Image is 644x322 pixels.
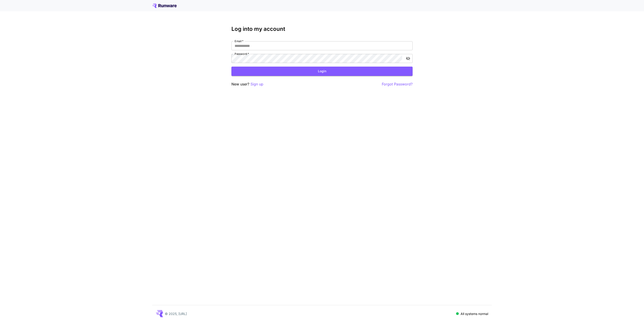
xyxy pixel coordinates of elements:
button: Login [231,67,413,76]
p: New user? [231,81,263,87]
h3: Log into my account [231,26,413,32]
label: Email [235,39,243,43]
p: © 2025, [URL] [165,311,187,316]
button: toggle password visibility [404,54,412,63]
p: All systems normal [461,311,488,316]
button: Forgot Password? [382,81,413,87]
label: Password [235,52,249,56]
button: Sign up [250,81,263,87]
